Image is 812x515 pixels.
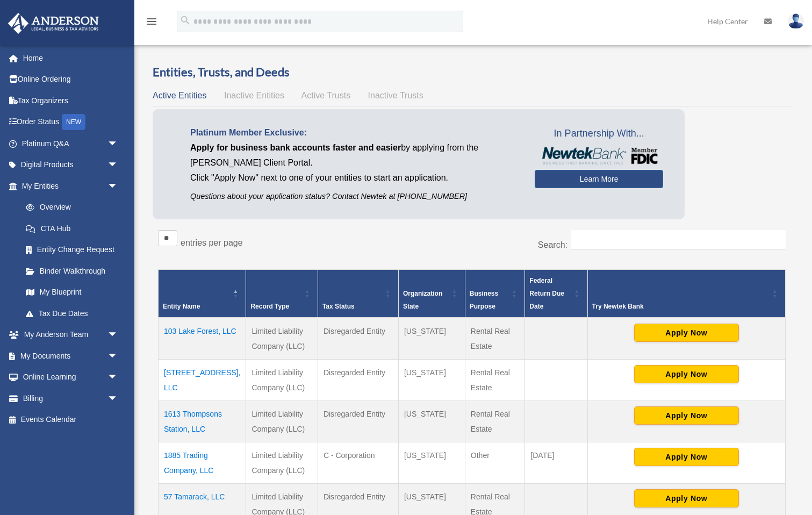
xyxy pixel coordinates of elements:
[107,175,129,197] span: arrow_drop_down
[8,90,134,111] a: Tax Organizers
[153,91,206,100] span: Active Entities
[153,64,791,81] h3: Entities, Trusts, and Deeds
[8,133,134,154] a: Platinum Q&Aarrow_drop_down
[15,197,124,218] a: Overview
[190,170,519,185] p: Click "Apply Now" next to one of your entities to start an application.
[15,239,129,261] a: Entity Change Request
[318,401,398,442] td: Disregarded Entity
[634,406,739,425] button: Apply Now
[318,270,398,318] th: Tax Status: Activate to sort
[107,324,129,346] span: arrow_drop_down
[8,69,134,90] a: Online Ordering
[246,401,318,442] td: Limited Liability Company (LLC)
[8,47,134,69] a: Home
[8,324,134,346] a: My Anderson Teamarrow_drop_down
[465,442,525,484] td: Other
[398,442,465,484] td: [US_STATE]
[190,140,519,170] p: by applying from the [PERSON_NAME] Client Portal.
[8,409,134,431] a: Events Calendar
[190,143,401,152] span: Apply for business bank accounts faster and easier
[8,345,134,367] a: My Documentsarrow_drop_down
[250,303,289,310] span: Record Type
[318,442,398,484] td: C - Corporation
[587,270,785,318] th: Try Newtek Bank : Activate to sort
[465,318,525,360] td: Rental Real Estate
[107,388,129,410] span: arrow_drop_down
[525,442,587,484] td: [DATE]
[535,125,663,142] span: In Partnership With...
[634,324,739,342] button: Apply Now
[398,360,465,401] td: [US_STATE]
[15,260,129,282] a: Binder Walkthrough
[107,367,129,389] span: arrow_drop_down
[529,277,564,310] span: Federal Return Due Date
[788,13,804,29] img: User Pic
[107,345,129,367] span: arrow_drop_down
[159,401,246,442] td: 1613 Thompsons Station, LLC
[8,175,129,197] a: My Entitiesarrow_drop_down
[634,489,739,507] button: Apply Now
[179,15,191,26] i: search
[246,360,318,401] td: Limited Liability Company (LLC)
[8,111,134,133] a: Order StatusNEW
[8,367,134,388] a: Online Learningarrow_drop_down
[525,270,587,318] th: Federal Return Due Date: Activate to sort
[322,303,355,310] span: Tax Status
[62,114,85,130] div: NEW
[246,270,318,318] th: Record Type: Activate to sort
[159,360,246,401] td: [STREET_ADDRESS], LLC
[634,448,739,466] button: Apply Now
[107,133,129,155] span: arrow_drop_down
[301,91,351,100] span: Active Trusts
[246,318,318,360] td: Limited Liability Company (LLC)
[190,190,519,203] p: Questions about your application status? Contact Newtek at [PHONE_NUMBER]
[368,91,423,100] span: Inactive Trusts
[15,218,129,239] a: CTA Hub
[398,318,465,360] td: [US_STATE]
[163,303,200,310] span: Entity Name
[159,270,246,318] th: Entity Name: Activate to invert sorting
[540,147,658,164] img: NewtekBankLogoSM.png
[15,282,129,303] a: My Blueprint
[5,13,102,34] img: Anderson Advisors Platinum Portal
[465,401,525,442] td: Rental Real Estate
[470,290,498,310] span: Business Purpose
[159,442,246,484] td: 1885 Trading Company, LLC
[465,270,525,318] th: Business Purpose: Activate to sort
[145,19,158,28] a: menu
[181,238,243,247] label: entries per page
[465,360,525,401] td: Rental Real Estate
[8,388,134,409] a: Billingarrow_drop_down
[8,154,134,176] a: Digital Productsarrow_drop_down
[592,300,769,313] div: Try Newtek Bank
[535,170,663,188] a: Learn More
[403,290,442,310] span: Organization State
[159,318,246,360] td: 103 Lake Forest, LLC
[190,125,519,140] p: Platinum Member Exclusive:
[107,154,129,176] span: arrow_drop_down
[318,360,398,401] td: Disregarded Entity
[634,365,739,383] button: Apply Now
[398,401,465,442] td: [US_STATE]
[398,270,465,318] th: Organization State: Activate to sort
[538,240,567,249] label: Search:
[246,442,318,484] td: Limited Liability Company (LLC)
[224,91,284,100] span: Inactive Entities
[15,303,129,324] a: Tax Due Dates
[318,318,398,360] td: Disregarded Entity
[145,15,158,28] i: menu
